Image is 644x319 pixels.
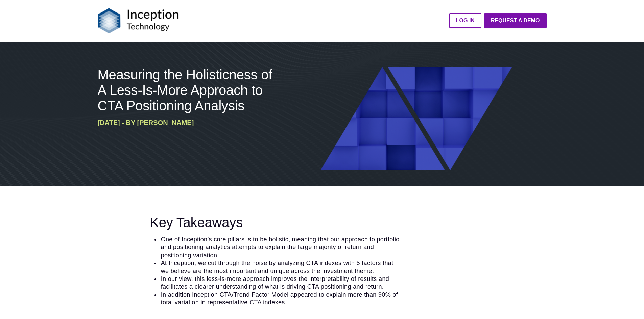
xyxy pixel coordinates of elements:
[491,18,540,23] strong: Request a Demo
[160,259,401,275] li: At Inception, we cut through the noise by analyzing CTA indexes with 5 factors that we believe ar...
[150,215,401,230] h3: Key Takeaways
[160,291,401,307] li: In addition Inception CTA/Trend Factor Model appeared to explain more than 90% of total variation...
[98,119,282,127] h6: [DATE] - By [PERSON_NAME]
[449,13,481,28] a: LOG IN
[484,13,547,28] a: Request a Demo
[160,275,401,291] li: In our view, this less-is-more approach improves the interpretability of results and facilitates ...
[98,8,179,33] img: Logo
[456,18,475,23] strong: LOG IN
[160,236,401,259] li: One of Inception’s core pillars is to be holistic, meaning that our approach to portfolio and pos...
[98,67,272,113] span: Measuring the Holisticness of A Less-Is-More Approach to CTA Positioning Analysis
